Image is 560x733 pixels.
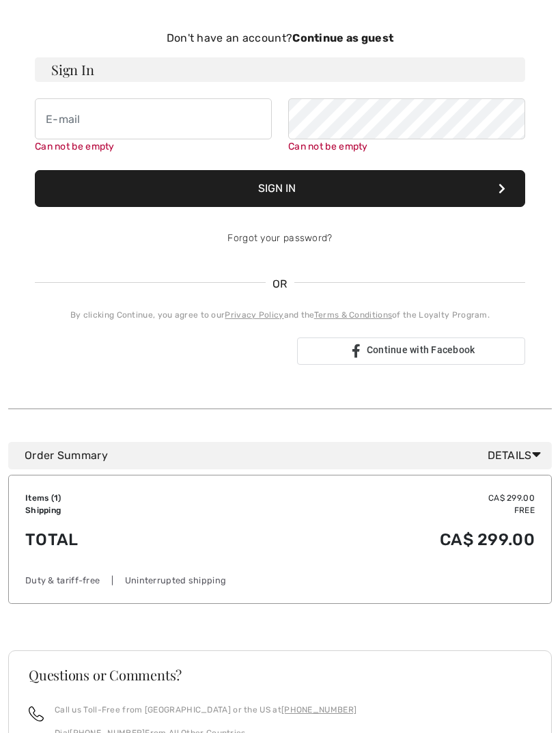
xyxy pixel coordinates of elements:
[35,139,272,154] div: Can not be empty
[208,504,535,516] td: Free
[292,31,393,44] strong: Continue as guest
[208,516,535,563] td: CA$ 299.00
[35,309,525,321] div: By clicking Continue, you agree to our and the of the Loyalty Program.
[227,232,332,244] a: Forgot your password?
[35,170,525,207] button: Sign In
[281,705,356,715] a: [PHONE_NUMBER]
[25,492,208,504] td: Items ( )
[35,30,525,46] div: Don't have an account?
[35,98,272,139] input: E-mail
[314,310,392,320] a: Terms & Conditions
[266,276,294,292] span: OR
[25,574,535,587] div: Duty & tariff-free | Uninterrupted shipping
[35,336,286,366] div: Sign in with Google. Opens in new tab
[225,310,283,320] a: Privacy Policy
[488,447,546,464] span: Details
[28,336,293,366] iframe: Sign in with Google Button
[367,344,475,355] span: Continue with Facebook
[54,493,58,503] span: 1
[208,492,535,504] td: CA$ 299.00
[55,704,356,716] p: Call us Toll-Free from [GEOGRAPHIC_DATA] or the US at
[25,504,208,516] td: Shipping
[29,706,44,721] img: call
[25,447,546,464] div: Order Summary
[35,57,525,82] h3: Sign In
[297,337,525,365] a: Continue with Facebook
[288,139,525,154] div: Can not be empty
[29,668,531,682] h3: Questions or Comments?
[25,516,208,563] td: Total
